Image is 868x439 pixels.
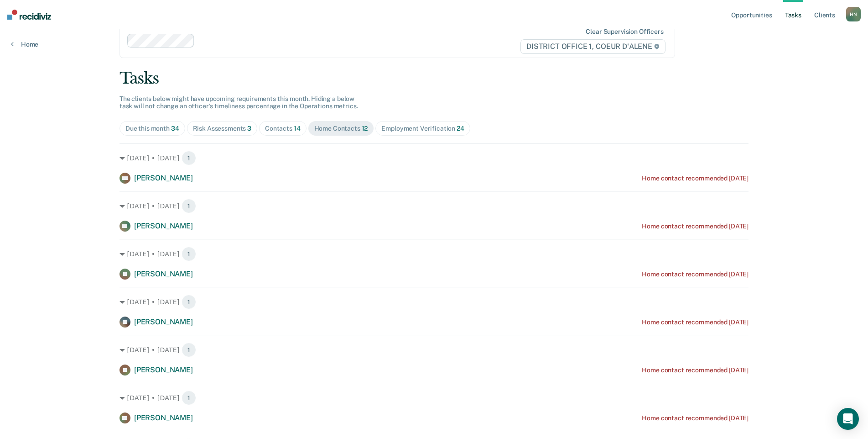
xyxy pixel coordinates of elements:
[642,414,748,422] div: Home contact recommended [DATE]
[294,125,301,132] span: 14
[642,318,748,326] div: Home contact recommended [DATE]
[171,125,179,132] span: 34
[586,28,663,36] div: Clear supervision officers
[182,391,196,405] span: 1
[642,270,748,278] div: Home contact recommended [DATE]
[120,151,748,165] div: [DATE] • [DATE] 1
[265,125,301,132] div: Contacts
[362,125,368,132] span: 12
[642,222,748,230] div: Home contact recommended [DATE]
[381,125,464,132] div: Employment Verification
[134,365,193,374] span: [PERSON_NAME]
[120,391,748,405] div: [DATE] • [DATE] 1
[193,125,252,132] div: Risk Assessments
[846,7,861,21] div: H N
[182,343,196,357] span: 1
[846,7,861,21] button: HN
[182,199,196,213] span: 1
[642,366,748,374] div: Home contact recommended [DATE]
[182,295,196,309] span: 1
[120,295,748,309] div: [DATE] • [DATE] 1
[247,125,251,132] span: 3
[7,10,51,20] img: Recidiviz
[134,413,193,422] span: [PERSON_NAME]
[120,69,748,88] div: Tasks
[520,39,665,54] span: DISTRICT OFFICE 1, COEUR D'ALENE
[120,199,748,213] div: [DATE] • [DATE] 1
[182,247,196,261] span: 1
[642,175,748,182] div: Home contact recommended [DATE]
[457,125,464,132] span: 24
[134,222,193,230] span: [PERSON_NAME]
[134,317,193,326] span: [PERSON_NAME]
[125,125,179,132] div: Due this month
[314,125,368,132] div: Home Contacts
[134,174,193,182] span: [PERSON_NAME]
[182,151,196,165] span: 1
[11,40,38,48] a: Home
[134,270,193,278] span: [PERSON_NAME]
[837,408,859,430] div: Open Intercom Messenger
[120,247,748,261] div: [DATE] • [DATE] 1
[120,95,358,110] span: The clients below might have upcoming requirements this month. Hiding a below task will not chang...
[120,343,748,357] div: [DATE] • [DATE] 1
